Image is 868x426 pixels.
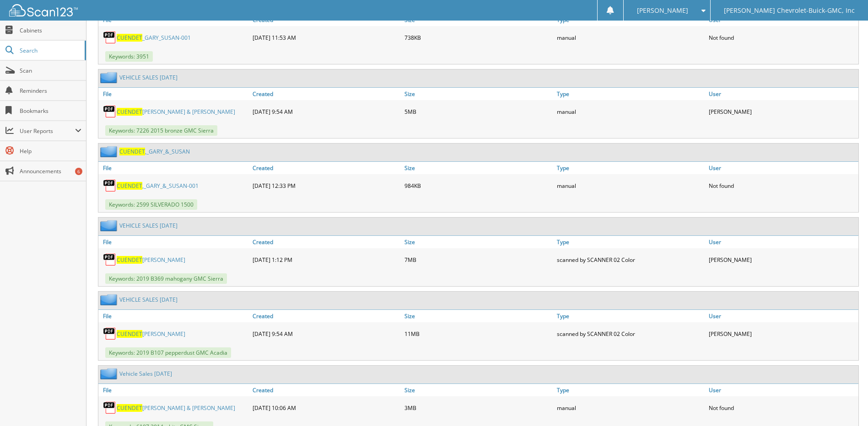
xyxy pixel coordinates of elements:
[706,88,858,100] a: User
[250,236,402,248] a: Created
[105,51,153,62] span: Keywords: 3951
[119,74,178,81] a: VEHICLE SALES [DATE]
[103,31,117,44] img: PDF.png
[105,199,197,210] span: Keywords: 2599 SILVERADO 1500
[402,399,554,417] div: 3MB
[117,404,142,412] span: CUENDET
[100,368,119,379] img: folder2.png
[103,327,117,341] img: PDF.png
[250,176,402,195] div: [DATE] 12:33 PM
[402,88,554,100] a: Size
[402,384,554,396] a: Size
[119,148,145,155] span: CUENDET
[250,102,402,121] div: [DATE] 9:54 AM
[402,310,554,322] a: Size
[98,310,250,322] a: File
[105,125,217,136] span: Keywords: 7226 2015 bronze GMC Sierra
[250,88,402,100] a: Created
[706,102,858,121] div: [PERSON_NAME]
[98,88,250,100] a: File
[555,310,706,322] a: Type
[20,127,75,135] span: User Reports
[706,162,858,174] a: User
[402,236,554,248] a: Size
[402,162,554,174] a: Size
[117,34,142,42] span: CUENDET
[706,325,858,343] div: [PERSON_NAME]
[98,236,250,248] a: File
[706,250,858,269] div: [PERSON_NAME]
[706,236,858,248] a: User
[250,399,402,417] div: [DATE] 10:06 AM
[250,325,402,343] div: [DATE] 9:54 AM
[117,330,142,338] span: CUENDET
[402,102,554,121] div: 5MB
[98,384,250,396] a: File
[706,310,858,322] a: User
[402,176,554,195] div: 984KB
[555,176,706,195] div: manual
[117,256,142,264] span: CUENDET
[402,28,554,47] div: 738KB
[20,107,81,115] span: Bookmarks
[119,222,178,229] a: VEHICLE SALES [DATE]
[250,250,402,269] div: [DATE] 1:12 PM
[75,168,82,175] div: 6
[555,88,706,100] a: Type
[117,182,199,190] a: CUENDET,_GARY_&_SUSAN-001
[555,236,706,248] a: Type
[117,330,185,338] a: CUENDET[PERSON_NAME]
[117,182,142,190] span: CUENDET
[20,67,81,75] span: Scan
[250,384,402,396] a: Created
[555,28,706,47] div: manual
[100,72,119,83] img: folder2.png
[103,179,117,192] img: PDF.png
[20,147,81,155] span: Help
[555,250,706,269] div: scanned by SCANNER 02 Color
[119,148,190,155] a: CUENDET,_GARY_&_SUSAN
[20,27,81,34] span: Cabinets
[724,8,855,13] span: [PERSON_NAME] Chevrolet-Buick-GMC, Inc
[250,310,402,322] a: Created
[117,256,185,264] a: CUENDET[PERSON_NAME]
[402,250,554,269] div: 7MB
[555,399,706,417] div: manual
[706,384,858,396] a: User
[402,325,554,343] div: 11MB
[822,382,868,426] iframe: Chat Widget
[20,47,80,54] span: Search
[103,105,117,118] img: PDF.png
[20,167,81,175] span: Announcements
[706,28,858,47] div: Not found
[105,273,227,284] span: Keywords: 2019 B369 mahogany GMC Sierra
[117,108,235,116] a: CUENDET[PERSON_NAME] & [PERSON_NAME]
[555,162,706,174] a: Type
[117,404,235,412] a: CUENDET[PERSON_NAME] & [PERSON_NAME]
[555,384,706,396] a: Type
[250,162,402,174] a: Created
[103,401,117,415] img: PDF.png
[117,34,191,42] a: CUENDET_GARY_SUSAN-001
[100,220,119,231] img: folder2.png
[100,294,119,305] img: folder2.png
[250,28,402,47] div: [DATE] 11:53 AM
[637,8,688,13] span: [PERSON_NAME]
[555,325,706,343] div: scanned by SCANNER 02 Color
[103,253,117,266] img: PDF.png
[105,347,231,358] span: Keywords: 2019 B107 pepperdust GMC Acadia
[9,4,78,16] img: scan123-logo-white.svg
[706,399,858,417] div: Not found
[98,162,250,174] a: File
[20,87,81,95] span: Reminders
[555,102,706,121] div: manual
[117,108,142,116] span: CUENDET
[100,146,119,157] img: folder2.png
[119,370,172,378] a: Vehicle Sales [DATE]
[119,296,178,304] a: VEHICLE SALES [DATE]
[706,176,858,195] div: Not found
